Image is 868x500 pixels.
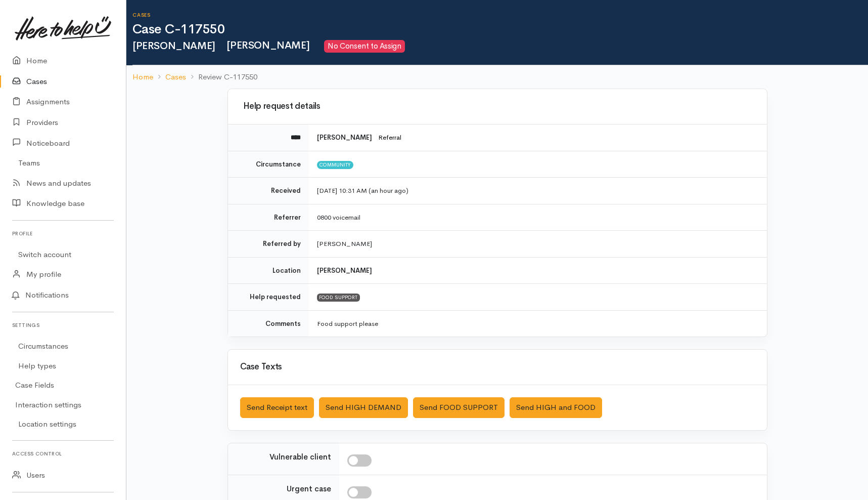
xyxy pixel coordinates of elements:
[126,65,868,89] nav: breadcrumb
[324,40,405,53] span: No Consent to Assign
[317,161,354,169] span: Community
[287,483,331,495] label: Urgent case
[165,71,186,83] a: Cases
[228,231,309,258] td: Referred by
[375,133,401,142] span: Referral
[221,39,309,52] span: [PERSON_NAME]
[132,71,153,83] a: Home
[132,22,868,37] h1: Case C-117550
[228,204,309,231] td: Referrer
[309,310,767,337] td: Food support please
[228,284,309,311] td: Help requested
[309,204,767,231] td: 0800 voicemail
[12,447,114,461] h6: Access control
[319,397,408,418] button: Send HIGH DEMAND
[317,294,360,302] div: FOOD SUPPORT
[186,71,257,83] li: Review C-117550
[228,310,309,337] td: Comments
[309,178,767,204] td: [DATE] 10:31 AM (an hour ago)
[12,227,114,240] h6: Profile
[240,397,314,418] button: Send Receipt text
[132,12,868,18] h6: Cases
[228,178,309,204] td: Received
[228,257,309,284] td: Location
[240,362,755,372] h3: Case Texts
[240,102,755,111] h3: Help request details
[12,318,114,332] h6: Settings
[228,151,309,178] td: Circumstance
[413,397,505,418] button: Send FOOD SUPPORT
[269,451,331,463] label: Vulnerable client
[132,40,868,53] h2: [PERSON_NAME]
[317,266,372,275] b: [PERSON_NAME]
[317,133,372,142] b: [PERSON_NAME]
[309,231,767,258] td: [PERSON_NAME]
[510,397,602,418] button: Send HIGH and FOOD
